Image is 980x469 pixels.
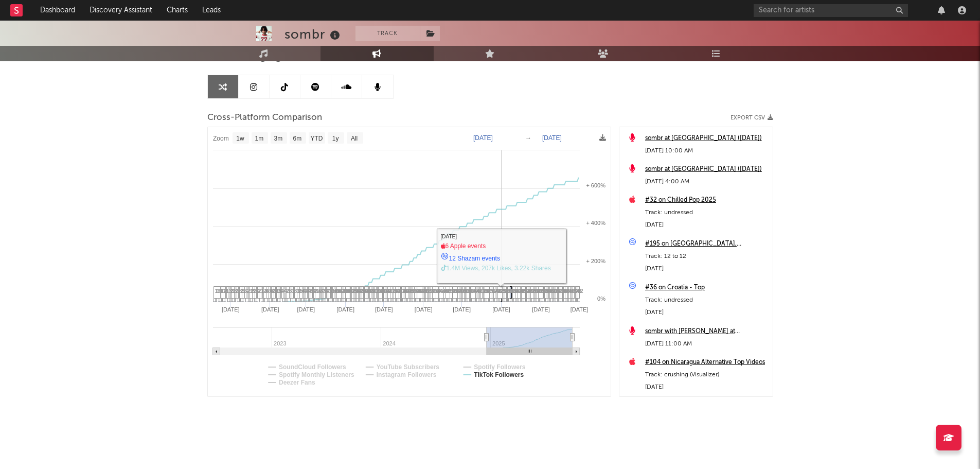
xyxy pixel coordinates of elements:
span: 12 [480,288,487,294]
text: [DATE] [336,306,354,312]
span: 14 [418,288,424,294]
text: SoundCloud Followers [279,363,346,371]
text: → [525,134,531,142]
span: 4 [270,288,273,294]
span: 3 [269,288,272,294]
text: [DATE] [375,306,393,312]
button: Track [355,26,420,41]
a: sombr at [GEOGRAPHIC_DATA] ([DATE]) [645,132,768,145]
text: [DATE] [473,134,493,142]
a: #104 on Nicaragua Alternative Top Videos [645,356,768,369]
span: 4 [318,288,322,294]
span: 14 [363,288,369,294]
span: 4 [306,288,309,294]
text: 6m [293,135,301,142]
button: Export CSV [730,115,773,121]
span: 34 [355,288,362,294]
span: 3 [239,288,242,294]
span: 14 [456,288,462,294]
span: 12 [427,288,433,294]
text: [DATE] [222,306,240,312]
span: 4 [473,288,476,294]
text: TikTok Followers [474,371,524,378]
span: 4 [569,288,572,294]
text: [DATE] [570,306,588,312]
text: + 400% [586,220,605,226]
span: 4 [577,288,580,294]
text: Spotify Monthly Listeners [279,371,354,378]
div: [DATE] 4:00 AM [645,176,768,188]
text: [DATE] [414,306,432,312]
text: Deezer Fans [279,379,315,386]
text: 0% [597,296,605,302]
span: 16 [435,288,441,294]
span: 3 [297,288,300,294]
span: Artist Engagement [207,49,324,62]
span: 20 [413,288,419,294]
span: 4 [308,288,311,294]
span: 3 [229,288,232,294]
span: 14 [384,288,390,294]
input: Search for artists [754,4,908,17]
span: 12 [467,288,473,294]
div: [DATE] [645,219,768,231]
div: Track: undressed [645,294,768,306]
a: sombr with [PERSON_NAME] at [GEOGRAPHIC_DATA] ([DATE]) [645,325,768,338]
text: + 600% [586,182,605,188]
span: 4 [303,288,306,294]
span: 24 [546,288,552,294]
span: 55 [493,288,500,294]
div: [DATE] [645,263,768,275]
span: 4 [477,288,480,294]
span: 4 [266,288,269,294]
text: 1y [332,135,338,142]
a: #32 on Chilled Pop 2025 [645,194,768,206]
text: 3m [274,135,282,142]
span: 4 [302,288,305,294]
span: 33 [449,288,455,294]
span: 3 [250,288,253,294]
span: 10 [311,288,317,294]
span: 16 [332,288,338,294]
span: 14 [512,288,519,294]
text: YTD [310,135,323,142]
span: 4 [257,288,260,294]
span: 14 [405,288,412,294]
text: [DATE] [542,134,562,142]
div: [DATE] 10:00 AM [645,145,768,157]
a: #195 on [GEOGRAPHIC_DATA], [GEOGRAPHIC_DATA] [645,238,768,250]
div: Track: crushing (Visualizer) [645,369,768,381]
a: #36 on Croatia - Top [645,282,768,294]
span: 12 [373,288,380,294]
span: 14 [416,288,422,294]
span: 1 [215,288,218,294]
div: [DATE] [645,381,768,393]
text: [DATE] [453,306,471,312]
text: All [350,135,357,142]
span: 12 [441,288,447,294]
span: 2 [263,288,266,294]
span: 3 [294,288,297,294]
text: Zoom [213,135,229,142]
div: Track: undressed [645,206,768,219]
span: 4 [440,288,443,294]
span: 14 [377,288,383,294]
span: 1 [261,288,264,294]
span: 64 [518,288,524,294]
text: + 200% [586,258,605,264]
span: 4 [284,288,287,294]
text: [DATE] [532,306,550,312]
span: 24 [455,288,461,294]
a: sombr at [GEOGRAPHIC_DATA] ([DATE]) [645,163,768,176]
span: 1 [220,288,223,294]
div: Track: 12 to 12 [645,250,768,263]
text: Instagram Followers [376,371,436,378]
span: 3 [256,288,259,294]
text: [DATE] [297,306,315,312]
span: 4 [474,288,477,294]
